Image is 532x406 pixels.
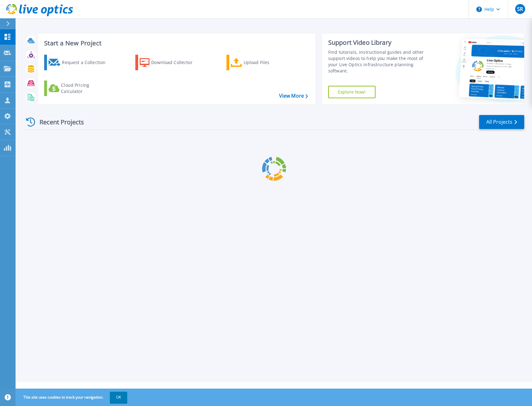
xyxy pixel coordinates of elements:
span: This site uses cookies to track your navigation. [17,392,127,403]
div: Upload Files [244,56,293,69]
a: Cloud Pricing Calculator [44,81,114,96]
div: Recent Projects [24,114,92,130]
a: All Projects [479,115,524,129]
span: SR [517,7,523,12]
div: Download Collector [151,56,201,69]
a: View More [279,93,308,99]
a: Explore Now! [328,86,376,98]
div: Find tutorials, instructional guides and other support videos to help you make the most of your L... [328,49,431,74]
button: OK [110,392,127,403]
div: Request a Collection [62,56,112,69]
a: Download Collector [135,55,205,70]
div: Cloud Pricing Calculator [61,82,111,95]
a: Request a Collection [44,55,114,70]
div: Support Video Library [328,39,431,47]
h3: Start a New Project [44,40,308,47]
a: Upload Files [226,55,296,70]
